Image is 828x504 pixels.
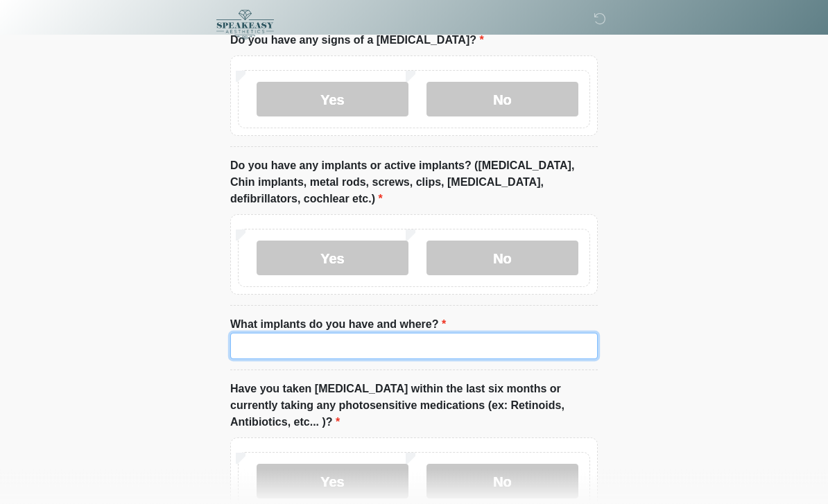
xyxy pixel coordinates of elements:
[257,464,408,499] label: Yes
[257,241,408,276] label: Yes
[230,381,598,431] label: Have you taken [MEDICAL_DATA] within the last six months or currently taking any photosensitive m...
[426,464,578,499] label: No
[257,82,408,117] label: Yes
[230,317,446,333] label: What implants do you have and where?
[426,241,578,276] label: No
[230,158,598,208] label: Do you have any implants or active implants? ([MEDICAL_DATA], Chin implants, metal rods, screws, ...
[426,82,578,117] label: No
[216,10,274,41] img: Speakeasy Aesthetics GFE Logo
